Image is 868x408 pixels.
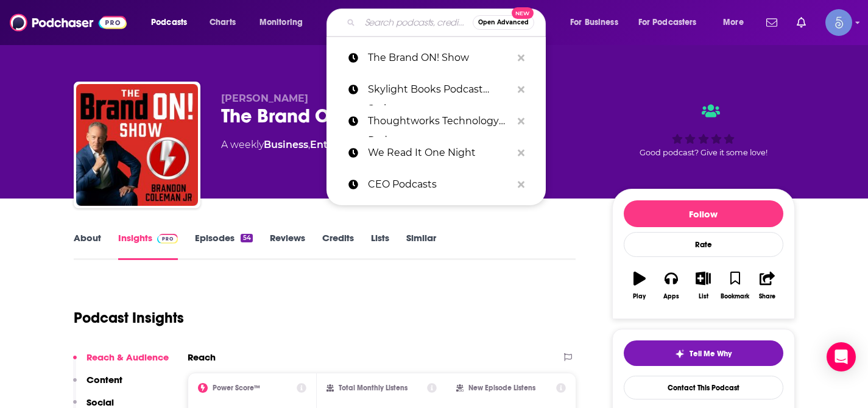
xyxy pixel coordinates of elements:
[624,340,783,366] button: tell me why sparkleTell Me Why
[759,293,775,300] div: Share
[221,93,308,104] span: [PERSON_NAME]
[719,264,751,308] button: Bookmark
[371,232,389,260] a: Lists
[73,374,122,396] button: Content
[690,349,732,359] span: Tell Me Why
[368,137,512,169] p: We Read It One Night
[86,374,122,385] p: Content
[687,264,719,308] button: List
[663,293,679,300] div: Apps
[86,396,114,408] p: Social
[74,232,101,260] a: About
[512,7,534,19] span: New
[825,9,852,36] button: Show profile menu
[562,13,633,32] button: open menu
[326,42,546,74] a: The Brand ON! Show
[270,232,305,260] a: Reviews
[326,169,546,200] a: CEO Podcasts
[151,14,187,31] span: Podcasts
[624,376,783,399] a: Contact This Podcast
[633,293,646,300] div: Play
[624,200,783,227] button: Follow
[721,293,749,300] div: Bookmark
[202,13,243,32] a: Charts
[241,234,252,242] div: 54
[118,232,178,260] a: InsightsPodchaser Pro
[473,15,534,30] button: Open AdvancedNew
[210,14,236,31] span: Charts
[188,351,216,363] h2: Reach
[468,384,535,392] h2: New Episode Listens
[699,293,708,300] div: List
[221,138,489,152] div: A weekly podcast
[326,74,546,105] a: Skylight Books Podcast Series
[638,14,697,31] span: For Podcasters
[360,13,473,32] input: Search podcasts, credits, & more...
[86,351,169,363] p: Reach & Audience
[308,139,310,150] span: ,
[368,42,512,74] p: The Brand ON! Show
[792,12,811,33] a: Show notifications dropdown
[368,105,512,137] p: Thoughtworks Technology Podcast
[675,349,685,359] img: tell me why sparkle
[264,139,308,150] a: Business
[624,264,655,308] button: Play
[339,384,408,392] h2: Total Monthly Listens
[715,13,759,32] button: open menu
[73,351,169,374] button: Reach & Audience
[640,148,767,157] span: Good podcast? Give it some love!
[570,14,618,31] span: For Business
[326,105,546,137] a: Thoughtworks Technology Podcast
[143,13,203,32] button: open menu
[74,309,184,327] h1: Podcast Insights
[76,84,198,206] img: The Brand ON! Show
[723,14,744,31] span: More
[406,232,436,260] a: Similar
[322,232,354,260] a: Credits
[630,13,715,32] button: open menu
[213,384,260,392] h2: Power Score™
[825,9,852,36] span: Logged in as Spiral5-G1
[612,93,795,168] div: Good podcast? Give it some love!
[157,234,178,244] img: Podchaser Pro
[310,139,379,150] a: Entrepreneur
[326,137,546,169] a: We Read It One Night
[655,264,687,308] button: Apps
[751,264,783,308] button: Share
[195,232,252,260] a: Episodes54
[368,169,512,200] p: CEO Podcasts
[827,342,856,371] div: Open Intercom Messenger
[478,19,529,26] span: Open Advanced
[338,9,557,37] div: Search podcasts, credits, & more...
[825,9,852,36] img: User Profile
[251,13,319,32] button: open menu
[368,74,512,105] p: Skylight Books Podcast Series
[259,14,303,31] span: Monitoring
[624,232,783,257] div: Rate
[10,11,127,34] img: Podchaser - Follow, Share and Rate Podcasts
[761,12,782,33] a: Show notifications dropdown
